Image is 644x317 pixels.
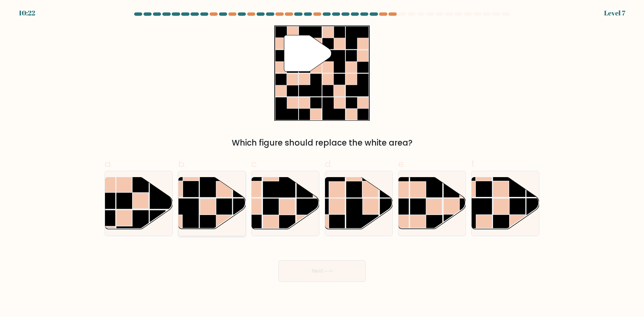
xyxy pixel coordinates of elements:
span: e. [398,157,406,170]
div: 10:22 [19,8,35,18]
g: " [284,35,331,71]
span: b. [178,157,186,170]
span: f. [471,157,476,170]
button: Next [278,260,366,282]
span: c. [251,157,259,170]
span: d. [325,157,333,170]
div: Level 7 [604,8,625,18]
span: a. [105,157,113,170]
div: Which figure should replace the white area? [109,137,535,149]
